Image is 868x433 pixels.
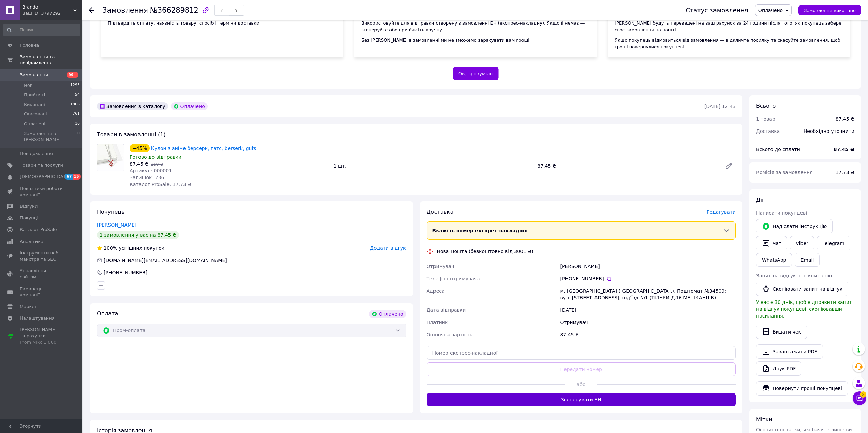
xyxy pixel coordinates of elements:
a: Редагувати [722,159,736,173]
a: Viber [790,236,814,250]
button: Чат [756,236,787,250]
span: 1 товар [756,116,775,122]
div: [PHONE_NUMBER] [560,275,736,282]
span: 2 [860,391,866,398]
span: Повідомлення [20,151,53,157]
div: Отримувач [559,316,737,328]
span: Написати покупцеві [756,210,807,216]
span: Покупець [97,208,125,215]
span: Платник [427,320,448,325]
span: Всього до сплати [756,146,800,152]
span: Замовлення з [PERSON_NAME] [24,130,77,143]
div: Якщо покупець відмовиться від замовлення — відкличте посилку та скасуйте замовлення, щоб гроші по... [615,37,843,50]
a: WhatsApp [756,253,792,267]
span: Вкажіть номер експрес-накладної [432,228,528,233]
span: Прийняті [24,92,45,98]
div: Ваш ID: 3797292 [22,10,82,16]
div: Оплачено [171,102,208,110]
div: Нова Пошта (безкоштовно від 3001 ₴) [435,248,535,255]
div: 87.45 ₴ [534,161,719,171]
span: Відгуки [20,203,38,210]
span: Доставка [427,208,454,215]
div: Використовуйте для відправки створену в замовленні ЕН (експрес-накладну). Якщо її немає — згенеру... [361,20,590,33]
span: Скасовані [24,111,47,117]
span: Артикул: 000001 [130,168,172,173]
button: Чат з покупцем2 [853,391,866,405]
button: Скопіювати запит на відгук [756,282,848,296]
span: 159 ₴ [151,162,163,167]
div: 87.45 ₴ [836,115,854,122]
span: Адреса [427,288,445,294]
button: Надіслати інструкцію [756,219,833,233]
button: Видати чек [756,325,807,339]
span: 0 [77,130,80,143]
img: Кулон з аніме берсерк, гатс, berserk, guts [97,144,124,171]
div: [DATE] [559,304,737,316]
span: Замовлення [20,72,48,78]
span: Оплата [97,310,118,317]
span: Замовлення [102,6,148,14]
span: Оціночна вартість [427,332,472,337]
a: Telegram [817,236,850,250]
span: Комісія за замовлення [756,170,813,175]
span: Показники роботи компанії [20,186,63,198]
span: 67 [65,174,73,180]
span: Готово до відправки [130,154,181,160]
div: м. [GEOGRAPHIC_DATA] ([GEOGRAPHIC_DATA].), Поштомат №34509: вул. [STREET_ADDRESS], під'їзд №1 (ТІ... [559,285,737,304]
div: Замовлення з каталогу [97,102,168,110]
div: [PHONE_NUMBER] [103,269,148,276]
span: Аналітика [20,238,43,245]
span: 10 [75,121,80,127]
span: або [565,381,597,388]
span: Доставка [756,128,780,134]
span: Товари в замовленні (1) [97,131,166,138]
span: Замовлення та повідомлення [20,54,82,66]
div: Prom мікс 1 000 [20,339,63,345]
span: 87,45 ₴ [130,161,148,167]
span: Brando [22,4,73,10]
span: Маркет [20,304,37,310]
span: Додати відгук [370,245,406,251]
span: Отримувач [427,264,454,269]
button: Ок, зрозуміло [453,67,499,80]
span: Головна [20,42,39,48]
time: [DATE] 12:43 [704,104,736,109]
div: 87.45 ₴ [559,328,737,341]
div: Повернутися назад [89,7,94,14]
span: Запит на відгук про компанію [756,273,832,278]
span: Каталог ProSale: 17.73 ₴ [130,182,191,187]
span: Оплачено [758,7,783,13]
input: Номер експрес-накладної [427,346,736,360]
span: Всього [756,103,776,109]
span: [PERSON_NAME] та рахунки [20,327,63,345]
span: Покупці [20,215,38,221]
button: Замовлення виконано [798,5,861,15]
span: 15 [73,174,80,180]
button: Згенерувати ЕН [427,393,736,406]
div: Оплачено [369,310,406,318]
div: Статус замовлення [686,7,748,14]
b: 87.45 ₴ [834,146,854,152]
span: Дата відправки [427,307,466,313]
div: [PERSON_NAME] будуть переведені на ваш рахунок за 24 години після того, як покупець забере своє з... [615,20,843,33]
span: 1295 [70,82,80,89]
span: Товари та послуги [20,162,63,168]
span: 17.73 ₴ [836,170,854,175]
span: [DEMOGRAPHIC_DATA] [20,174,70,180]
span: Залишок: 236 [130,175,164,180]
span: Мітки [756,416,773,423]
span: Замовлення виконано [804,8,856,13]
span: Нові [24,82,34,89]
span: Телефон отримувача [427,276,480,281]
span: 761 [73,111,80,117]
span: Дії [756,197,763,203]
div: Необхідно уточнити [799,124,858,139]
span: 54 [75,92,80,98]
button: Email [795,253,820,267]
span: 1866 [70,102,80,108]
span: У вас є 30 днів, щоб відправити запит на відгук покупцеві, скопіювавши посилання. [756,299,852,319]
a: Кулон з аніме берсерк, гатс, berserk, guts [151,145,256,151]
div: успішних покупок [97,245,164,251]
div: Без [PERSON_NAME] в замовленні ми не зможемо зарахувати вам гроші [361,37,590,44]
span: 99+ [67,72,78,78]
